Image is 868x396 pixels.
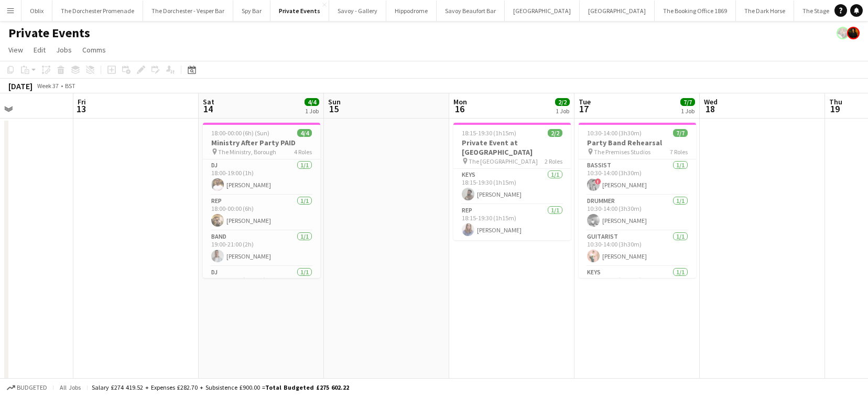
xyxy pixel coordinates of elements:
div: BST [65,82,75,90]
span: ! [595,178,601,185]
div: 1 Job [305,107,319,115]
div: [DATE] [8,81,32,91]
app-card-role: Band1/119:00-21:00 (2h)[PERSON_NAME] [203,231,320,266]
span: The Ministry, Borough [218,148,276,156]
span: Thu [829,97,842,106]
app-card-role: DJ1/118:00-19:00 (1h)[PERSON_NAME] [203,159,320,195]
div: 1 Job [556,107,569,115]
button: Spy Bar [233,1,270,21]
span: 16 [452,103,467,115]
span: 10:30-14:00 (3h30m) [587,129,642,137]
span: 2/2 [548,129,562,137]
span: Sat [203,97,214,106]
app-user-avatar: Rosie Skuse [837,27,849,39]
app-card-role: Keys1/110:30-14:00 (3h30m) [579,266,696,302]
span: View [8,45,23,55]
span: 19 [828,103,842,115]
a: View [4,43,27,57]
span: 17 [577,103,591,115]
span: Budgeted [17,384,47,391]
span: All jobs [58,383,83,391]
span: 7 Roles [670,148,688,156]
button: Hippodrome [386,1,437,21]
span: 2/2 [555,98,570,106]
app-job-card: 10:30-14:00 (3h30m)7/7Party Band Rehearsal The Premises Studios7 RolesBassist1/110:30-14:00 (3h30... [579,123,696,278]
app-job-card: 18:00-00:00 (6h) (Sun)4/4Ministry After Party PAID The Ministry, Borough4 RolesDJ1/118:00-19:00 (... [203,123,320,278]
button: The Dorchester - Vesper Bar [143,1,233,21]
button: The Booking Office 1869 [655,1,736,21]
span: Week 37 [35,82,61,90]
app-card-role: Bassist1/110:30-14:00 (3h30m)![PERSON_NAME] [579,159,696,195]
button: The Dark Horse [736,1,794,21]
span: Total Budgeted £275 602.22 [265,383,349,391]
div: 1 Job [681,107,695,115]
app-card-role: Rep1/118:00-00:00 (6h)[PERSON_NAME] [203,195,320,231]
span: 2 Roles [545,157,562,165]
span: Jobs [56,45,72,55]
span: 4 Roles [294,148,312,156]
button: [GEOGRAPHIC_DATA] [580,1,655,21]
a: Comms [78,43,110,57]
span: Mon [453,97,467,106]
app-card-role: Rep1/118:15-19:30 (1h15m)[PERSON_NAME] [453,205,571,240]
h1: Private Events [8,25,90,41]
span: Tue [579,97,591,106]
span: 4/4 [297,129,312,137]
a: Jobs [52,43,76,57]
app-card-role: Guitarist1/110:30-14:00 (3h30m)[PERSON_NAME] [579,231,696,266]
span: Wed [704,97,718,106]
app-card-role: DJ1/121:30-00:00 (2h30m) [203,266,320,302]
button: Oblix [21,1,52,21]
span: 7/7 [680,98,695,106]
span: 7/7 [673,129,688,137]
app-card-role: Drummer1/110:30-14:00 (3h30m)[PERSON_NAME] [579,195,696,231]
span: The [GEOGRAPHIC_DATA] [469,157,538,165]
span: Fri [78,97,86,106]
h3: Party Band Rehearsal [579,138,696,147]
span: 15 [327,103,341,115]
button: The Stage [794,1,838,21]
span: Sun [328,97,341,106]
span: 14 [201,103,214,115]
span: 18 [702,103,718,115]
span: 4/4 [305,98,319,106]
a: Edit [29,43,50,57]
span: 18:15-19:30 (1h15m) [462,129,516,137]
h3: Private Event at [GEOGRAPHIC_DATA] [453,138,571,157]
button: Private Events [270,1,329,21]
button: Savoy - Gallery [329,1,386,21]
span: Edit [34,45,46,55]
span: Comms [82,45,106,55]
app-job-card: 18:15-19:30 (1h15m)2/2Private Event at [GEOGRAPHIC_DATA] The [GEOGRAPHIC_DATA]2 RolesKeys1/118:15... [453,123,571,240]
div: Salary £274 419.52 + Expenses £282.70 + Subsistence £900.00 = [92,383,349,391]
button: Savoy Beaufort Bar [437,1,505,21]
span: 18:00-00:00 (6h) (Sun) [211,129,269,137]
span: The Premises Studios [594,148,650,156]
app-user-avatar: Celine Amara [847,27,860,39]
button: The Dorchester Promenade [52,1,143,21]
button: [GEOGRAPHIC_DATA] [505,1,580,21]
app-card-role: Keys1/118:15-19:30 (1h15m)[PERSON_NAME] [453,169,571,205]
button: Budgeted [5,382,49,393]
h3: Ministry After Party PAID [203,138,320,147]
span: 13 [76,103,86,115]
